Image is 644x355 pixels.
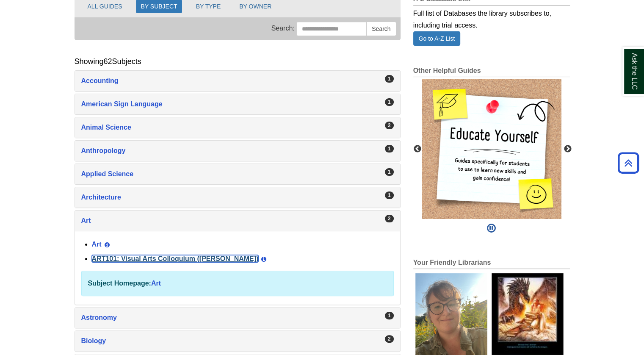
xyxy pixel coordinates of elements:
div: Full list of Databases the library subscribes to, including trial access. [413,6,570,31]
a: Back to Top [615,157,642,169]
a: Art [81,215,394,227]
a: Biology [81,335,394,347]
strong: Subject Homepage: [88,280,151,287]
div: 2 [385,122,394,129]
button: Pause [484,219,498,238]
h2: Your Friendly Librarians [413,259,570,269]
div: 1 [385,75,394,83]
a: Art [92,241,102,248]
a: American Sign Language [81,98,394,110]
a: Architecture [81,191,394,203]
a: Applied Science [81,168,394,180]
button: Next [564,145,572,153]
h2: Other Helpful Guides [413,67,570,77]
div: 1 [385,191,394,199]
img: Educate yourself! Guides specifically for students to use to learn new skills and gain confidence! [422,79,561,219]
a: Art [151,280,161,287]
span: Search: [271,25,295,32]
div: 1 [385,98,394,106]
a: Accounting [81,75,394,87]
div: 2 [385,335,394,343]
a: Animal Science [81,122,394,133]
input: Search this Group [296,22,367,36]
div: 2 [385,215,394,222]
div: 1 [385,145,394,153]
span: 62 [104,57,112,66]
a: Go to A-Z List [413,31,461,46]
div: This box contains rotating images [422,79,561,219]
a: Astronomy [81,312,394,324]
div: 1 [385,312,394,319]
h2: Showing Subjects [75,57,141,66]
div: Art [75,231,400,305]
button: Previous [413,145,422,153]
div: 1 [385,168,394,176]
a: Anthropology [81,145,394,157]
a: ART101: Visual Arts Colloquium ([PERSON_NAME]) [92,255,259,262]
button: Search [366,22,396,36]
